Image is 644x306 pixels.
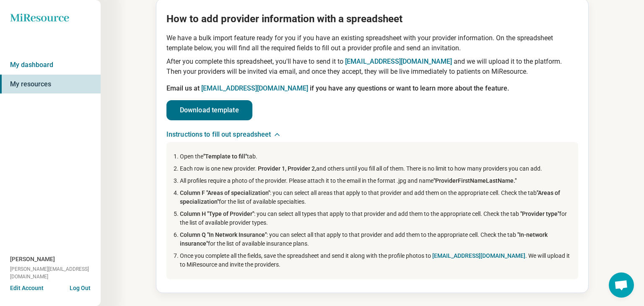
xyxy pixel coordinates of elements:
button: Instructions to fill out spreadsheet [166,130,278,139]
span: "Template to fill" [203,153,247,160]
span: "In-network insurance" [180,231,548,247]
li: Open the tab. [180,152,571,161]
p: After you complete this spreadsheet, you'll have to send it to and we will upload it to the platf... [166,57,578,77]
p: We have a bulk import feature ready for you if you have an existing spreadsheet with your provide... [166,33,578,53]
li: Each row is one new provider. and others until you fill all of them. There is no limit to how man... [180,164,571,173]
p: Email us at if you have any questions or want to learn more about the feature. [166,83,509,93]
button: Edit Account [10,284,44,293]
h2: How to add provider information with a spreadsheet [166,12,402,26]
li: Once you complete all the fields, save the spreadsheet and send it along with the profile photos ... [180,252,571,269]
li: All profiles require a photo of the provider. Please attach it to the email in the format .jpg an... [180,176,571,185]
span: Provider 1, Provider 2, [258,165,316,172]
span: "Areas of specialization" [180,189,560,205]
li: : you can select all that apply to that provider and add them to the appropriate cell. Check the ... [180,231,571,248]
a: Download template [166,100,252,120]
span: Column Q "In Network Insurance" [180,231,267,238]
li: : you can select all areas that apply to that provider and add them on the appropriate cell. Chec... [180,189,571,206]
span: "Provider type" [520,210,559,217]
span: "ProviderFirstNameLastName." [434,177,517,184]
span: [PERSON_NAME][EMAIL_ADDRESS][DOMAIN_NAME] [10,265,101,280]
a: [EMAIL_ADDRESS][DOMAIN_NAME] [201,84,308,92]
span: [PERSON_NAME] [10,255,55,264]
span: Column H "Type of Provider" [180,210,254,217]
li: : you can select all types that apply to that provider and add them to the appropriate cell. Chec... [180,210,571,227]
a: Open chat [609,272,634,298]
button: Log Out [70,284,91,290]
span: Column F "Areas of specialization" [180,189,270,196]
a: [EMAIL_ADDRESS][DOMAIN_NAME] [432,252,525,259]
a: [EMAIL_ADDRESS][DOMAIN_NAME] [345,57,452,65]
